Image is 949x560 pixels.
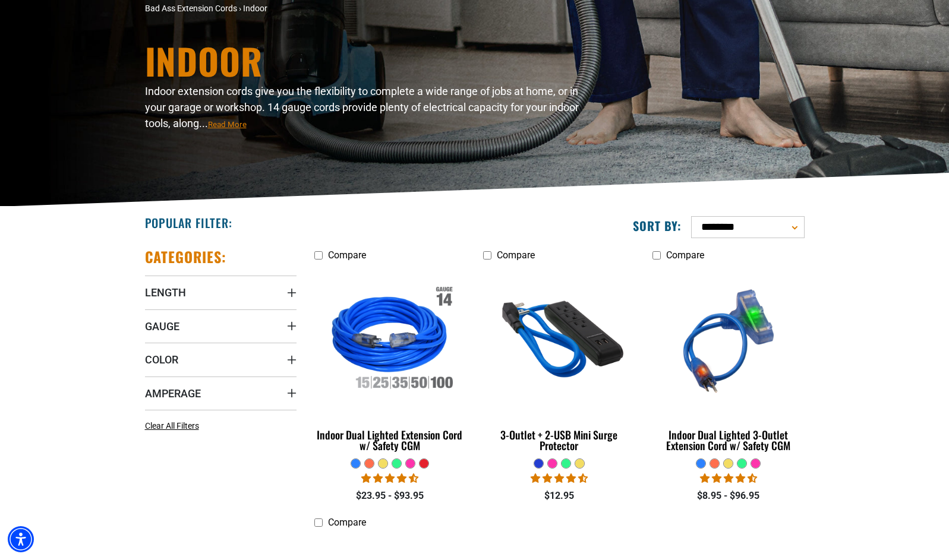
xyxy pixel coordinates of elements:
span: Compare [328,517,366,528]
div: Accessibility Menu [8,526,34,552]
span: 4.33 stars [700,473,757,484]
div: $8.95 - $96.95 [652,489,804,503]
a: Indoor Dual Lighted Extension Cord w/ Safety CGM Indoor Dual Lighted Extension Cord w/ Safety CGM [314,267,466,458]
span: Read More [208,120,247,129]
span: Color [145,353,178,366]
a: Clear All Filters [145,420,204,432]
span: Indoor [243,4,267,13]
span: Clear All Filters [145,421,199,431]
span: Compare [328,249,366,261]
span: Compare [666,249,704,261]
a: blue Indoor Dual Lighted 3-Outlet Extension Cord w/ Safety CGM [652,267,804,458]
h1: Indoor [145,43,579,78]
div: Indoor Dual Lighted Extension Cord w/ Safety CGM [314,429,466,451]
img: blue [484,273,634,409]
summary: Gauge [145,309,297,343]
h2: Popular Filter: [145,215,232,230]
span: 4.36 stars [531,473,588,484]
span: Gauge [145,319,179,333]
span: 4.40 stars [361,473,418,484]
span: › [239,4,241,13]
div: Indoor Dual Lighted 3-Outlet Extension Cord w/ Safety CGM [652,429,804,451]
a: Bad Ass Extension Cords [145,4,237,13]
span: Compare [497,249,535,261]
label: Sort by: [633,218,682,233]
h2: Categories: [145,248,227,266]
div: 3-Outlet + 2-USB Mini Surge Protector [483,429,635,451]
a: blue 3-Outlet + 2-USB Mini Surge Protector [483,267,635,458]
img: Indoor Dual Lighted Extension Cord w/ Safety CGM [315,273,465,409]
span: Amperage [145,387,201,400]
div: $23.95 - $93.95 [314,489,466,503]
summary: Length [145,276,297,309]
summary: Color [145,343,297,376]
div: $12.95 [483,489,635,503]
img: blue [654,273,803,409]
nav: breadcrumbs [145,2,579,15]
span: Length [145,286,186,299]
span: Indoor extension cords give you the flexibility to complete a wide range of jobs at home, or in y... [145,85,579,129]
summary: Amperage [145,377,297,410]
